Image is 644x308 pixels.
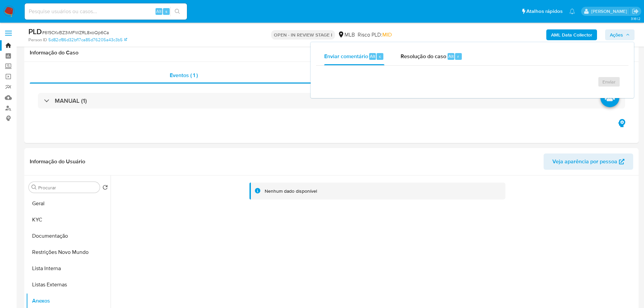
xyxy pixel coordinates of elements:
[30,158,85,165] h1: Informação do Usuário
[358,31,392,39] span: Risco PLD:
[610,29,623,40] span: Ações
[38,185,97,191] input: Procurar
[38,93,625,109] div: MANUAL (1)
[401,52,446,60] span: Resolução do caso
[370,53,375,60] span: Alt
[31,185,37,190] button: Procurar
[26,277,111,293] button: Listas Externas
[26,195,111,212] button: Geral
[42,29,109,36] span: # 619CKvBZ3iMFWZRL8xoQp6Ca
[338,31,355,39] div: MLB
[569,8,575,14] a: Notificações
[265,188,317,194] div: Nenhum dado disponível
[379,53,381,60] span: c
[26,228,111,244] button: Documentação
[591,8,629,15] p: lucas.portella@mercadolivre.com
[28,26,42,37] b: PLD
[632,8,639,15] a: Sair
[26,260,111,277] button: Lista Interna
[551,29,592,40] b: AML Data Collector
[48,37,127,43] a: 5d82cf86d32bf17ca85d76205a43c3b5
[170,71,198,79] span: Eventos ( 1 )
[102,185,108,192] button: Retornar ao pedido padrão
[324,52,368,60] span: Enviar comentário
[30,49,633,56] h1: Informação do Caso
[382,31,392,39] span: MID
[26,244,111,260] button: Restrições Novo Mundo
[552,153,617,170] span: Veja aparência por pessoa
[26,212,111,228] button: KYC
[156,8,162,15] span: Alt
[170,7,184,16] button: search-icon
[544,153,633,170] button: Veja aparência por pessoa
[271,30,335,40] p: OPEN - IN REVIEW STAGE I
[28,37,47,43] b: Person ID
[165,8,167,15] span: s
[25,7,187,16] input: Pesquise usuários ou casos...
[546,29,597,40] button: AML Data Collector
[55,97,87,104] h3: MANUAL (1)
[605,29,635,40] button: Ações
[448,53,454,60] span: Alt
[457,53,459,60] span: r
[526,8,563,15] span: Atalhos rápidos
